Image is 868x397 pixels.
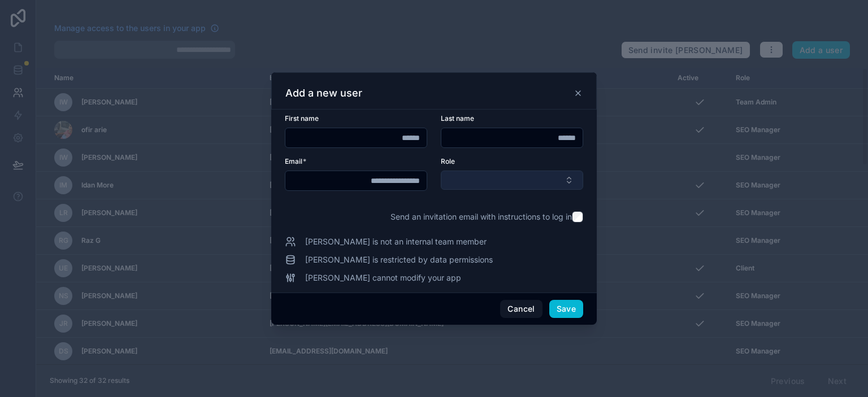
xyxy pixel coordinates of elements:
[572,211,583,223] input: Send an invitation email with instructions to log in
[285,86,362,100] h3: Add a new user
[441,171,583,190] button: Select Button
[441,157,455,165] span: Role
[549,300,583,318] button: Save
[500,300,542,318] button: Cancel
[390,211,572,223] span: Send an invitation email with instructions to log in
[305,236,487,247] span: [PERSON_NAME] is not an internal team member
[441,114,474,123] span: Last name
[305,272,461,283] span: [PERSON_NAME] cannot modify your app
[285,157,302,165] span: Email
[285,114,319,123] span: First name
[305,254,493,265] span: [PERSON_NAME] is restricted by data permissions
